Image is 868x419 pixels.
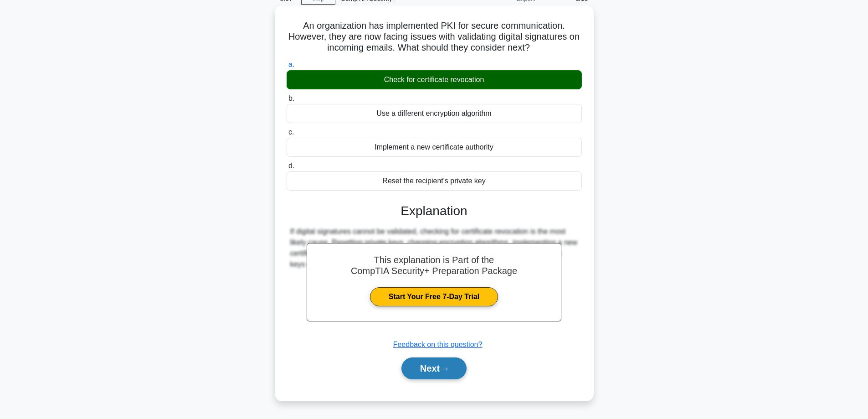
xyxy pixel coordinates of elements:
button: Next [401,357,467,379]
h5: An organization has implemented PKI for secure communication. However, they are now facing issues... [286,20,583,54]
span: d. [288,162,294,170]
div: Implement a new certificate authority [287,138,582,157]
a: Feedback on this question? [393,341,483,348]
h3: Explanation [292,203,576,219]
a: Start Your Free 7-Day Trial [370,287,498,306]
div: Reset the recipient's private key [287,171,582,191]
span: a. [288,61,294,68]
div: If digital signatures cannot be validated, checking for certificate revocation is the most likely... [290,226,578,270]
div: Use a different encryption algorithm [287,104,582,123]
span: b. [288,94,294,102]
span: c. [288,128,294,136]
div: Check for certificate revocation [287,70,582,89]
